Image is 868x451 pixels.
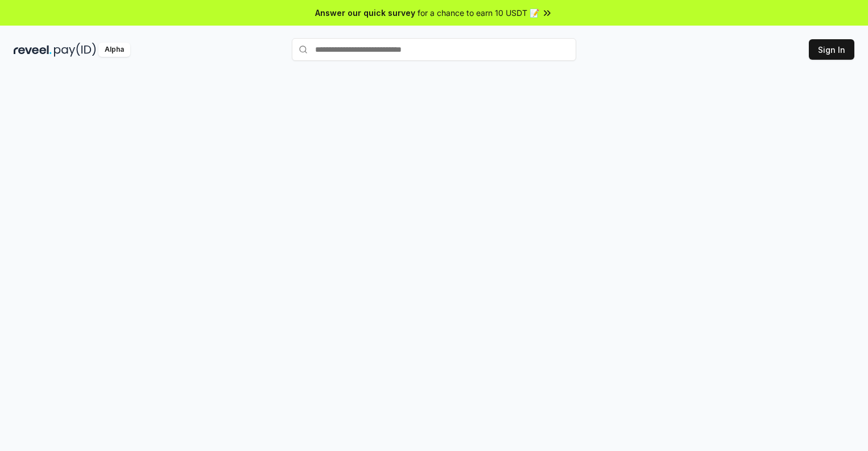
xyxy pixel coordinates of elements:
[418,7,539,19] span: for a chance to earn 10 USDT 📝
[54,43,96,57] img: pay_id
[14,43,52,57] img: reveel_dark
[809,39,854,60] button: Sign In
[98,43,130,57] div: Alpha
[315,7,415,19] span: Answer our quick survey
